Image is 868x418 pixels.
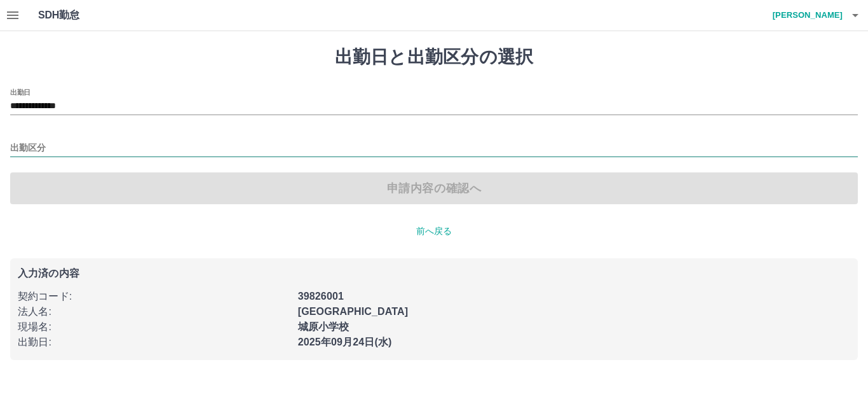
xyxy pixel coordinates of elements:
p: 前へ戻る [10,225,858,238]
b: 城原小学校 [298,321,349,332]
label: 出勤日 [10,87,31,97]
p: 契約コード : [18,289,290,304]
b: [GEOGRAPHIC_DATA] [298,306,409,317]
b: 2025年09月24日(水) [298,337,392,347]
p: 入力済の内容 [18,268,850,279]
b: 39826001 [298,291,344,302]
h1: 出勤日と出勤区分の選択 [10,46,858,68]
p: 出勤日 : [18,335,290,350]
p: 現場名 : [18,319,290,335]
p: 法人名 : [18,304,290,319]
